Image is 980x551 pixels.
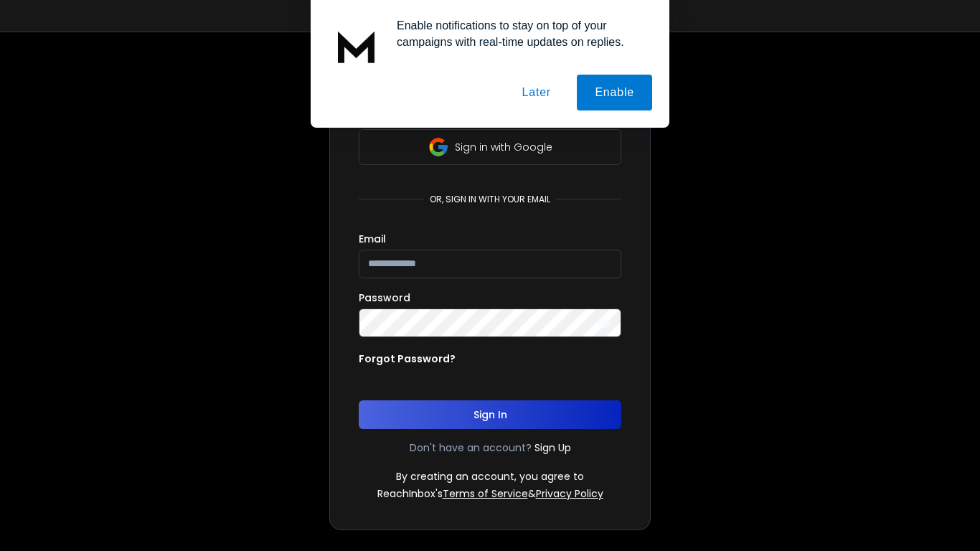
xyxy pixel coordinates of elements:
p: ReachInbox's & [377,486,603,501]
button: Enable [577,75,652,110]
button: Sign in with Google [359,129,621,165]
p: By creating an account, you agree to [396,469,584,484]
button: Later [504,75,568,110]
label: Email [359,234,386,244]
p: Don't have an account? [410,441,532,455]
p: or, sign in with your email [424,194,556,205]
div: Enable notifications to stay on top of your campaigns with real-time updates on replies. [385,17,652,50]
a: Privacy Policy [536,486,603,501]
label: Password [359,293,410,303]
button: Sign In [359,400,621,429]
a: Sign Up [534,441,571,455]
a: Terms of Service [443,486,528,501]
p: Forgot Password? [359,352,456,366]
p: Sign in with Google [455,140,552,154]
img: notification icon [328,17,385,75]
